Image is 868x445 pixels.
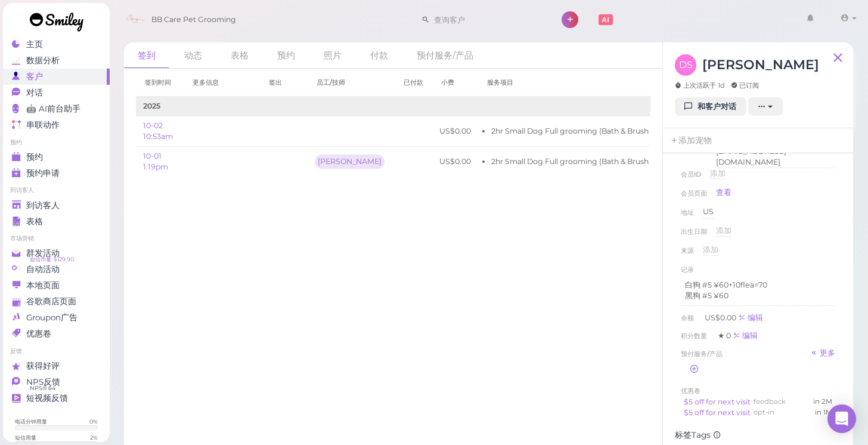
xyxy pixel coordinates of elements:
[3,234,110,243] li: 市场营销
[681,245,694,264] span: 来源
[89,418,98,425] div: 0 %
[716,187,731,198] a: 查看
[432,147,478,177] td: US$0.00
[681,225,707,245] span: 出生日期
[703,245,718,254] span: 添加
[136,69,184,97] th: 签到时间
[675,97,746,116] a: 和客户对话
[681,387,700,395] span: 优惠卷
[3,101,110,117] a: 🤖 AI前台助手
[3,186,110,194] li: 到访客人
[681,168,701,187] span: 会员ID
[3,245,110,261] a: 群发活动 短信币量: $129.90
[675,81,725,90] span: 上次活跃于 1d
[681,264,694,276] div: 记录
[3,85,110,101] a: 对话
[356,42,402,68] a: 付款
[26,377,60,387] span: NPS反馈
[26,248,60,258] span: 群发活动
[15,434,36,441] div: 短信用量
[675,54,696,76] span: DS
[26,264,60,274] span: 自动活动
[315,154,385,169] div: [PERSON_NAME]
[3,347,110,356] li: 反馈
[403,42,487,68] a: 预付服务/产品
[3,358,110,374] a: 获得好评
[143,101,160,110] b: 2025
[90,434,98,441] div: 2 %
[26,39,43,50] span: 主页
[26,104,80,114] span: 🤖 AI前台助手
[491,156,686,167] li: 2hr Small Dog Full grooming (Bath & Brush + Haircut)
[3,277,110,293] a: 本地页面
[151,3,236,36] span: BB Care Pet Grooming
[702,54,819,75] h3: [PERSON_NAME]
[26,72,43,82] span: 客户
[731,81,759,90] span: 已订阅
[26,88,43,98] span: 对话
[681,206,694,225] span: 地址
[754,397,813,407] div: feedback
[738,313,763,322] div: 编辑
[26,393,68,403] span: 短视频反馈
[30,384,55,393] span: NPS® 64
[3,69,110,85] a: 客户
[815,407,832,418] div: 到期于2025-10-31 11:59pm
[663,128,719,153] a: 添加宠物
[685,280,831,291] p: 白狗 #5 ¥60+10flea=70
[3,165,110,181] a: 预约申请
[432,69,478,97] th: 小费
[491,126,686,137] li: 2hr Small Dog Full grooming (Bath & Brush + Haircut)
[3,374,110,390] a: NPS反馈 NPS® 64
[716,226,731,235] span: 添加
[217,42,262,68] a: 表格
[810,348,835,360] a: 更多
[30,255,74,264] span: 短信币量: $129.90
[308,69,395,97] th: 员工/技师
[827,404,856,433] div: Open Intercom Messenger
[26,120,60,130] span: 串联动作
[26,296,76,307] span: 谷歌商店页面
[684,408,751,417] a: $5 off for next visit
[26,217,43,227] span: 表格
[26,55,60,66] span: 数据分析
[15,418,47,425] div: 电话分钟用量
[430,10,545,29] input: 查询客户
[3,117,110,133] a: 串联动作
[3,197,110,214] a: 到访客人
[124,42,169,69] a: 签到
[703,206,714,218] div: US
[754,407,815,418] div: opt-in
[310,42,355,68] a: 照片
[3,36,110,52] a: 主页
[710,169,726,178] span: 添加
[681,332,709,340] span: 积分数量
[684,397,751,406] a: $5 off for next visit
[26,200,60,211] span: 到访客人
[432,116,478,147] td: US$0.00
[26,361,60,371] span: 获得好评
[3,52,110,69] a: 数据分析
[3,261,110,277] a: 自动活动
[3,326,110,342] a: 优惠卷
[263,42,309,68] a: 预约
[26,329,51,339] span: 优惠卷
[3,390,110,406] a: 短视频反馈
[813,397,832,407] div: 到期于2025-11-30 11:59pm
[733,331,758,340] a: 编辑
[395,69,432,97] th: 已付款
[26,313,77,323] span: Groupon广告
[681,187,707,204] span: 会员页面
[170,42,216,68] a: 动态
[184,69,260,97] th: 更多信息
[3,214,110,230] a: 表格
[718,331,733,340] span: ★ 0
[478,69,693,97] th: 服务项目
[3,149,110,165] a: 预约
[675,430,841,440] div: 标签Tags
[3,293,110,310] a: 谷歌商店页面
[3,138,110,147] li: 预约
[143,152,168,171] a: 10-01 1:19pm
[260,69,308,97] th: 签出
